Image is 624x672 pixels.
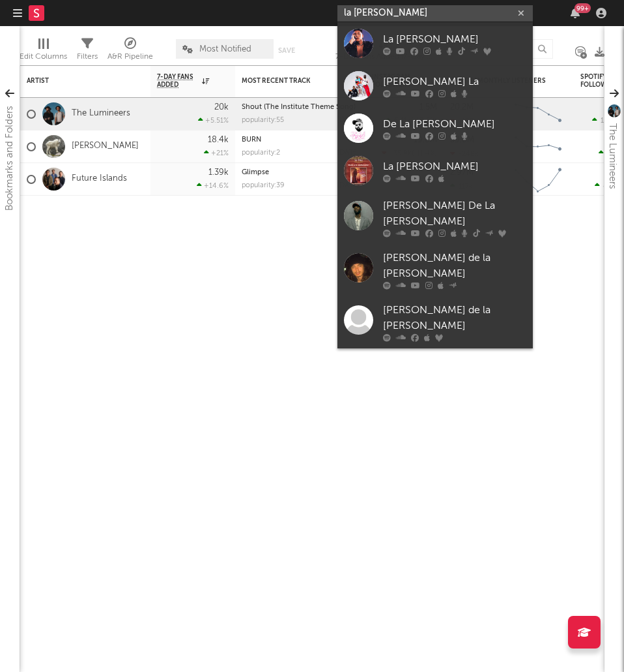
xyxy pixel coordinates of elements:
div: [PERSON_NAME] de la [PERSON_NAME] [383,303,526,334]
div: Filters [77,49,98,65]
a: [PERSON_NAME] La [337,65,533,107]
div: A&R Pipeline [107,49,153,65]
a: [PERSON_NAME] de la [PERSON_NAME] [337,348,533,401]
button: Save [278,47,295,54]
div: popularity: 55 [242,117,284,124]
div: Bookmarks and Folders [2,106,18,211]
div: Edit Columns [20,33,67,70]
div: La [PERSON_NAME] [383,159,526,174]
div: Edit Columns [20,49,67,65]
div: Artist [27,77,124,85]
a: The Lumineers [72,108,130,119]
a: Future Islands [72,174,127,185]
div: 7-Day Fans Added (7-Day Fans Added) [335,33,433,70]
a: La [PERSON_NAME] [337,149,533,192]
div: BURN [242,136,359,144]
svg: Chart title [509,163,567,196]
div: popularity: 2 [242,149,280,157]
a: De La [PERSON_NAME] [337,107,533,149]
div: 99 + [574,3,591,13]
div: popularity: 39 [242,182,285,189]
div: La [PERSON_NAME] [383,31,526,47]
div: +14.6 % [197,181,229,190]
div: Shout (The Institute Theme Song) [242,104,359,111]
div: 20k [214,103,229,112]
div: 1.39k [208,168,229,177]
div: A&R Pipeline [107,33,153,70]
div: +5.51 % [198,116,229,125]
div: +21 % [204,149,229,157]
div: [PERSON_NAME] De La [PERSON_NAME] [383,198,526,230]
a: Glimpse [242,169,269,176]
div: The Lumineers [604,123,620,189]
div: Most Recent Track [242,77,339,85]
a: Shout (The Institute Theme Song) [242,104,356,111]
button: 99+ [571,8,580,18]
span: 10.1k [601,117,617,125]
div: [PERSON_NAME] de la [PERSON_NAME] [383,251,526,282]
a: La [PERSON_NAME] [337,22,533,65]
a: BURN [242,136,261,144]
a: [PERSON_NAME] [72,141,139,152]
svg: Chart title [509,130,567,163]
div: Glimpse [242,169,359,176]
span: 7-Day Fans Added [157,73,199,89]
a: [PERSON_NAME] de la [PERSON_NAME] [337,296,533,348]
div: De La [PERSON_NAME] [383,116,526,132]
span: Most Notified [199,45,251,53]
div: 18.4k [208,136,229,144]
div: [PERSON_NAME] La [383,74,526,89]
div: Filters [77,33,98,70]
a: [PERSON_NAME] De La [PERSON_NAME] [337,192,533,244]
input: Search for artists [337,5,533,22]
a: [PERSON_NAME] de la [PERSON_NAME] [337,244,533,296]
svg: Chart title [509,98,567,130]
span: 805 [603,183,616,190]
div: 7-Day Fans Added (7-Day Fans Added) [335,49,433,65]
